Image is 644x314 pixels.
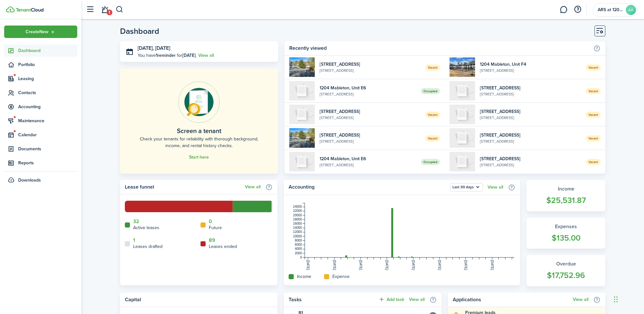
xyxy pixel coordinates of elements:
[177,126,221,136] home-placeholder-title: Screen a tenant
[26,30,49,34] span: Create New
[133,243,163,250] home-widget-title: Leases drafted
[320,132,421,138] widget-list-item-title: [STREET_ADDRESS]
[289,183,447,191] home-widget-title: Accounting
[295,251,302,255] tspan: 2000
[527,180,605,211] a: Income$25,531.87
[490,260,494,270] tspan: [DATE]
[425,135,440,141] span: Vacant
[450,81,475,101] img: B2
[293,209,302,213] tspan: 22000
[18,75,77,82] span: Leasing
[320,162,416,168] widget-list-item-description: [STREET_ADDRESS]
[425,64,440,71] span: Vacant
[116,4,124,15] button: Search
[533,185,599,193] widget-stats-title: Income
[320,91,416,97] widget-list-item-description: [STREET_ADDRESS]
[18,103,77,110] span: Accounting
[320,68,421,73] widget-list-item-description: [STREET_ADDRESS]
[6,6,15,12] img: TenantCloud
[289,44,590,52] home-widget-title: Recently viewed
[295,239,302,242] tspan: 8000
[133,224,159,231] home-widget-title: Active leases
[18,131,77,138] span: Calendar
[586,88,601,94] span: Vacant
[378,296,404,303] button: Add task
[480,162,581,168] widget-list-item-description: [STREET_ADDRESS]
[4,157,77,169] a: Reports
[527,218,605,249] a: Expenses$135.00
[333,260,336,270] tspan: [DATE]
[320,155,416,162] widget-list-item-title: 1204 Mableton, Unit E6
[18,177,41,183] span: Downloads
[99,2,111,18] a: Notifications
[289,57,315,77] img: E4
[533,260,599,268] widget-stats-title: Overdue
[18,61,77,68] span: Portfolio
[464,260,468,270] tspan: [DATE]
[320,115,421,121] widget-list-item-description: [STREET_ADDRESS]
[289,105,315,124] img: I1
[289,81,315,101] img: E6
[4,26,77,38] button: Open menu
[182,52,196,59] b: [DATE]
[480,108,581,115] widget-list-item-title: [STREET_ADDRESS]
[293,205,302,208] tspan: 24000
[293,235,302,238] tspan: 10000
[18,146,77,152] span: Documents
[189,155,209,160] a: Start here
[586,112,601,118] span: Vacant
[245,184,261,190] a: View all
[533,194,599,206] widget-stats-count: $25,531.87
[385,260,389,270] tspan: [DATE]
[450,57,475,77] img: F4
[425,112,440,118] span: Vacant
[209,243,237,250] home-widget-title: Leases ended
[480,68,581,73] widget-list-item-description: [STREET_ADDRESS]
[293,213,302,217] tspan: 20000
[156,52,177,59] b: 1 reminder
[4,44,77,57] a: Dashboard
[488,185,503,190] a: View all
[320,85,416,91] widget-list-item-title: 1204 Mableton, Unit E6
[572,4,583,15] button: Open resource center
[198,52,214,59] a: View all
[450,152,475,171] img: H3
[295,247,302,250] tspan: 4000
[612,283,644,314] iframe: Chat Widget
[412,260,415,270] tspan: [DATE]
[533,232,599,244] widget-stats-count: $135.00
[320,138,421,144] widget-list-item-description: [STREET_ADDRESS]
[438,260,441,270] tspan: [DATE]
[453,296,570,303] home-widget-title: Applications
[480,91,581,97] widget-list-item-description: [STREET_ADDRESS]
[573,297,588,302] a: View all
[289,128,315,148] img: E4
[558,2,570,18] a: Messaging
[293,222,302,225] tspan: 16000
[178,81,220,123] img: Online payments
[133,237,135,243] a: 1
[293,218,302,221] tspan: 18000
[533,269,599,281] widget-stats-count: $17,752.96
[320,61,421,68] widget-list-item-title: [STREET_ADDRESS]
[18,117,77,124] span: Maintenance
[289,296,375,303] home-widget-title: Tasks
[18,160,77,166] span: Reports
[480,85,581,91] widget-list-item-title: [STREET_ADDRESS]
[84,4,96,16] button: Open sidebar
[209,219,212,224] a: 0
[480,132,581,138] widget-list-item-title: [STREET_ADDRESS]
[586,135,601,141] span: Vacant
[450,128,475,148] img: I1
[480,61,581,68] widget-list-item-title: 1204 Mableton, Unit F4
[332,273,350,280] home-widget-title: Expense
[107,10,112,15] span: 1
[293,226,302,229] tspan: 14000
[595,26,605,36] button: Customise
[586,64,601,71] span: Vacant
[614,290,618,309] div: Drag
[297,273,311,280] home-widget-title: Income
[125,296,269,303] home-widget-title: Capital
[359,260,362,270] tspan: [DATE]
